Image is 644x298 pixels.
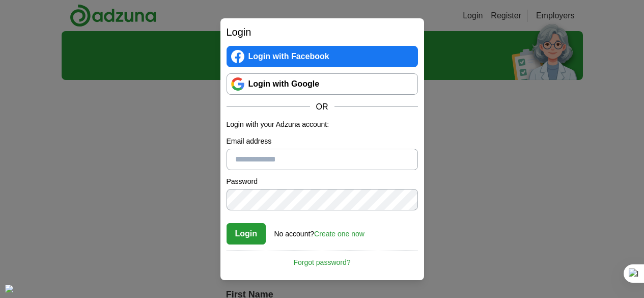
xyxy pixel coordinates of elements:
span: OR [310,101,334,113]
a: Login with Google [227,73,418,95]
label: Email address [227,136,418,147]
button: Login [227,223,266,245]
img: Cookie%20settings [5,285,13,293]
a: Login with Facebook [227,46,418,67]
h2: Login [227,24,418,40]
p: Login with your Adzuna account: [227,119,418,130]
a: Forgot password? [227,251,418,268]
label: Password [227,176,418,187]
div: Cookie consent button [5,285,13,293]
div: No account? [274,223,365,239]
a: Create one now [314,230,365,238]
